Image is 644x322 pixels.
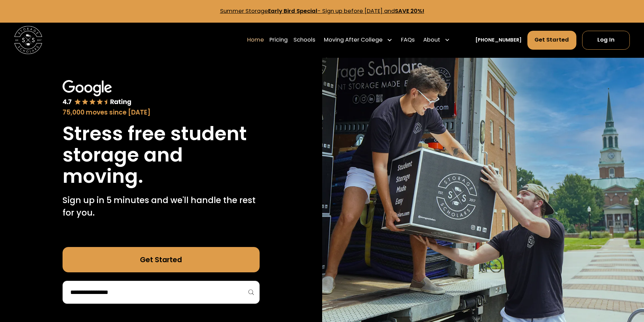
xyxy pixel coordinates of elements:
[321,30,396,50] div: Moving After College
[527,31,577,50] a: Get Started
[423,36,440,44] div: About
[269,30,288,50] a: Pricing
[247,30,264,50] a: Home
[63,108,260,117] div: 75,000 moves since [DATE]
[582,31,630,50] a: Log In
[268,7,317,15] strong: Early Bird Special
[395,7,424,15] strong: SAVE 20%!
[63,80,132,106] img: Google 4.7 star rating
[324,36,383,44] div: Moving After College
[63,247,260,272] a: Get Started
[14,26,42,54] img: Storage Scholars main logo
[475,36,522,44] a: [PHONE_NUMBER]
[421,30,453,50] div: About
[293,30,315,50] a: Schools
[63,123,260,187] h1: Stress free student storage and moving.
[220,7,424,15] a: Summer StorageEarly Bird Special- Sign up before [DATE] andSAVE 20%!
[63,194,260,219] p: Sign up in 5 minutes and we'll handle the rest for you.
[401,30,415,50] a: FAQs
